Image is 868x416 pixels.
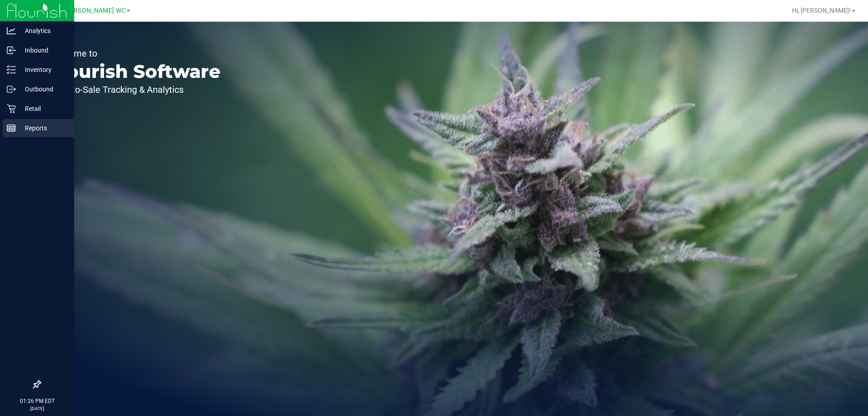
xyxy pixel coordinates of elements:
[7,26,16,35] inline-svg: Analytics
[16,103,70,114] p: Retail
[16,25,70,36] p: Analytics
[49,85,221,94] p: Seed-to-Sale Tracking & Analytics
[49,62,221,81] p: Flourish Software
[7,104,16,113] inline-svg: Retail
[7,46,16,55] inline-svg: Inbound
[16,84,70,95] p: Outbound
[7,85,16,94] inline-svg: Outbound
[4,397,70,405] p: 01:26 PM EDT
[54,7,126,14] span: St. [PERSON_NAME] WC
[4,405,70,412] p: [DATE]
[16,123,70,134] p: Reports
[49,49,221,58] p: Welcome to
[16,64,70,75] p: Inventory
[7,124,16,133] inline-svg: Reports
[7,65,16,74] inline-svg: Inventory
[792,7,851,14] span: Hi, [PERSON_NAME]!
[16,45,70,56] p: Inbound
